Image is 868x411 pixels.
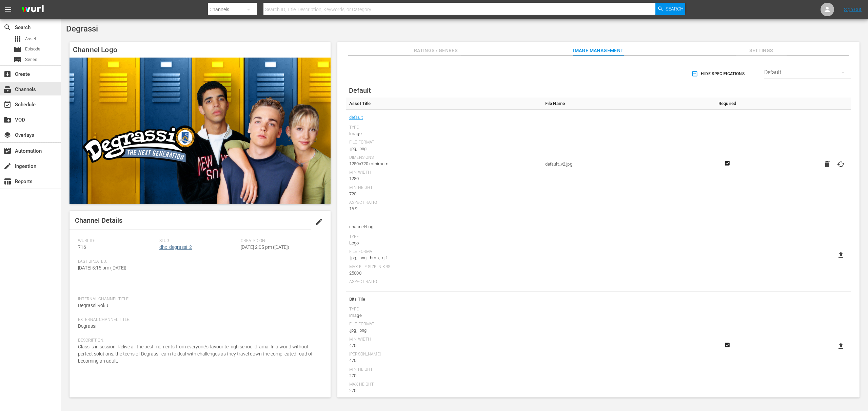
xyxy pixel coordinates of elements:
[349,222,538,231] span: channel-bug
[349,255,538,261] div: .jpg, .png, .bmp, .gif
[666,3,684,15] span: Search
[78,344,313,364] span: Class is in session! Relive all the best moments from everyone’s favourite high school drama. In ...
[349,86,371,94] span: Default
[241,244,289,250] span: [DATE] 2:05 pm ([DATE])
[349,270,538,277] div: 25000
[690,64,747,83] button: Hide Specifications
[75,216,122,224] span: Channel Details
[349,185,538,191] div: Min Height
[3,131,12,139] span: Overlays
[349,249,538,255] div: File Format
[349,295,538,304] span: Bits Tile
[3,147,12,155] span: Automation
[723,160,731,166] svg: Required
[349,372,538,379] div: 270
[844,7,862,12] a: Sign Out
[3,101,12,109] span: Schedule
[349,322,538,327] div: File Format
[3,23,12,31] span: Search
[315,218,323,226] span: edit
[349,234,538,240] div: Type
[542,110,707,219] td: default_v2.jpg
[655,3,685,15] button: Search
[4,5,12,14] span: menu
[241,238,319,244] span: Created On:
[3,85,12,93] span: Channels
[349,352,538,357] div: [PERSON_NAME]
[78,259,156,264] span: Last Updated:
[14,35,22,43] span: Asset
[78,323,96,329] span: Degrassi
[349,145,538,152] div: .jpg, .png
[14,45,22,53] span: Episode
[349,125,538,130] div: Type
[349,175,538,182] div: 1280
[410,46,461,55] span: Ratings / Genres
[311,214,327,230] button: edit
[66,24,98,34] span: Degrassi
[78,265,126,271] span: [DATE] 5:15 pm ([DATE])
[349,367,538,372] div: Min Height
[764,63,851,82] div: Default
[78,238,156,244] span: Wurl ID:
[693,70,745,78] span: Hide Specifications
[349,205,538,212] div: 16:9
[349,307,538,312] div: Type
[25,56,37,63] span: Series
[349,387,538,394] div: 270
[78,317,319,323] span: External Channel Title:
[78,244,86,250] span: 716
[78,303,108,308] span: Degrassi Roku
[349,312,538,319] div: Image
[349,113,363,122] a: default
[159,244,192,250] a: dhx_degrassi_2
[349,240,538,246] div: Logo
[349,327,538,334] div: .jpg, .png
[346,98,542,110] th: Asset Title
[70,58,331,204] img: Degrassi
[349,191,538,197] div: 720
[78,338,319,343] span: Description:
[349,160,538,167] div: 1280x720 minimum
[3,162,12,170] span: Ingestion
[349,357,538,364] div: 470
[542,98,707,110] th: File Name
[736,46,787,55] span: Settings
[349,200,538,205] div: Aspect Ratio
[14,56,22,64] span: Series
[349,264,538,270] div: Max File Size In Kbs
[349,382,538,387] div: Max Height
[25,46,40,52] span: Episode
[159,238,237,244] span: Slug:
[3,70,12,78] span: Create
[349,130,538,137] div: Image
[349,170,538,175] div: Min Width
[25,36,36,42] span: Asset
[16,2,49,18] img: ans4CAIJ8jUAAAAAAAAAAAAAAAAAAAAAAAAgQb4GAAAAAAAAAAAAAAAAAAAAAAAAJMjXAAAAAAAAAAAAAAAAAAAAAAAAgAT5G...
[723,342,731,348] svg: Required
[573,46,624,55] span: Image Management
[707,98,748,110] th: Required
[349,155,538,160] div: Dimensions
[70,42,331,58] h4: Channel Logo
[349,140,538,145] div: File Format
[349,279,538,285] div: Aspect Ratio
[3,177,12,186] span: Reports
[349,342,538,349] div: 470
[349,337,538,342] div: Min Width
[78,297,319,302] span: Internal Channel Title:
[3,116,12,124] span: VOD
